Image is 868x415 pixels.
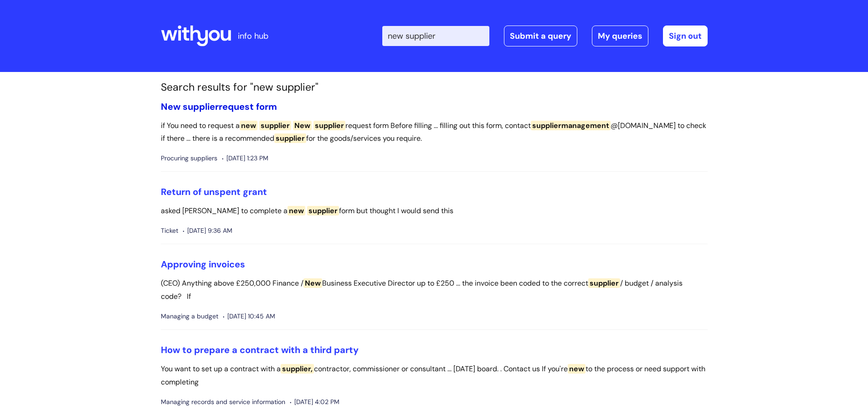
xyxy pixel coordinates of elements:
span: supplier [259,121,291,130]
span: [DATE] 1:23 PM [222,153,268,164]
span: [DATE] 10:45 AM [223,311,275,322]
span: Procuring suppliers [161,153,217,164]
a: Sign out [663,26,708,46]
p: asked [PERSON_NAME] to complete a form but thought I would send this [161,205,708,218]
span: Ticket [161,225,178,236]
p: if You need to request a request form Before filling ... filling out this form, contact @[DOMAIN_... [161,119,708,146]
a: New supplierrequest form [161,101,277,113]
p: info hub [238,29,268,43]
span: new [288,206,305,215]
a: How to prepare a contract with a third party [161,344,359,356]
span: New [293,121,312,130]
span: suppliermanagement [531,121,611,130]
span: supplier [588,278,620,288]
span: supplier [183,101,219,113]
span: supplier [313,121,345,130]
a: Approving invoices [161,258,245,270]
span: supplier, [281,364,314,374]
span: Managing records and service information [161,396,285,408]
a: My queries [592,26,648,46]
h1: Search results for "new supplier" [161,81,708,94]
p: (CEO) Anything above £250,000 Finance / Business Executive Director up to £250 ... the invoice be... [161,277,708,303]
a: Return of unspent grant [161,186,267,198]
span: supplier [307,206,339,215]
span: Managing a budget [161,311,218,322]
span: New [303,278,322,288]
span: new [568,364,586,374]
span: supplier [274,133,306,143]
span: [DATE] 4:02 PM [290,396,339,408]
input: Search [382,26,489,46]
div: | - [382,26,708,46]
p: You want to set up a contract with a contractor, commissioner or consultant ... [DATE] board. . C... [161,363,708,389]
span: [DATE] 9:36 AM [183,225,232,236]
span: new [240,121,257,130]
a: Submit a query [504,26,577,46]
span: New [161,101,180,113]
